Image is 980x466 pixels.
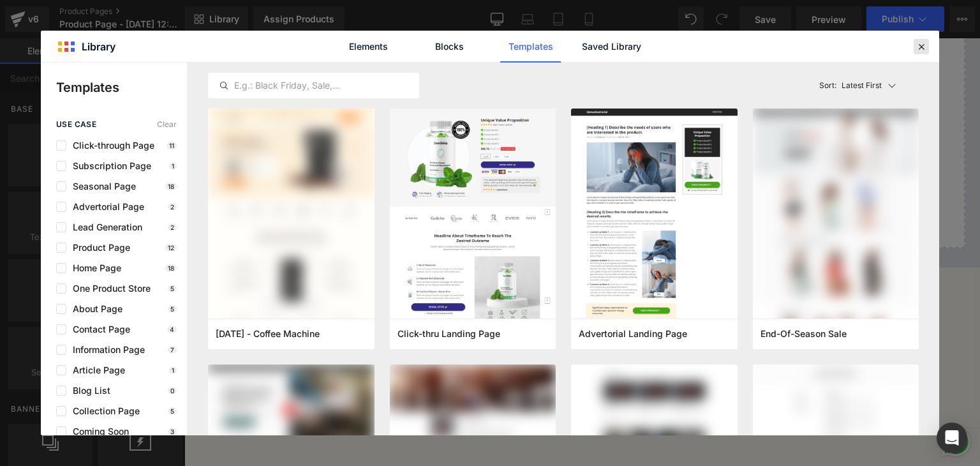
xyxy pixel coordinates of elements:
div: Open Intercom Messenger [937,423,967,453]
p: or Drag & Drop elements from left sidebar [36,171,761,180]
button: Suscribirse [488,296,517,327]
span: Advertorial Page [66,202,144,212]
span: End-Of-Season Sale [761,328,847,340]
span: Contact Page [66,324,130,334]
p: 11 [167,142,177,149]
p: 3 [168,428,177,435]
p: 18 [165,264,177,272]
span: Coming Soon [66,426,129,437]
input: E.g.: Black Friday, Sale,... [209,78,419,93]
p: 2 [168,203,177,211]
a: Explore Template [341,135,456,161]
p: 7 [168,346,177,354]
p: 1 [169,366,177,374]
p: 0 [168,387,177,395]
span: Seasonal Page [66,181,136,192]
a: Send a message via WhatsApp [754,386,789,421]
p: 5 [168,285,177,292]
span: Sort: [819,81,836,90]
span: About Page [66,304,122,314]
span: Clear [157,120,177,129]
p: Latest First [842,80,882,91]
h2: DEJANOS TU CORREO [61,247,736,283]
span: Home Page [66,263,121,273]
span: Article Page [66,365,125,375]
span: Subscription Page [66,161,151,171]
a: Blocks [419,31,480,63]
span: Information Page [66,345,145,355]
span: Click-thru Landing Page [397,328,500,340]
span: Collection Page [66,406,140,416]
p: 5 [168,407,177,415]
p: Templates [56,78,187,97]
p: 12 [165,244,177,252]
span: Click-through Page [66,140,154,151]
a: Saved Library [581,31,642,63]
div: Open WhatsApp chat [754,386,789,421]
span: Thanksgiving - Coffee Machine [216,328,320,340]
p: 4 [167,326,177,333]
p: 5 [168,305,177,313]
span: Product Page [66,243,130,253]
p: 1 [169,162,177,170]
span: use case [56,120,96,129]
a: Templates [500,31,561,63]
span: Blog List [66,386,110,396]
span: Advertorial Landing Page [579,328,687,340]
span: Lead Generation [66,222,142,232]
p: 2 [168,223,177,231]
p: 18 [165,183,177,190]
input: Correo electrónico [278,297,518,327]
button: Latest FirstSort:Latest First [814,73,919,98]
a: Elements [338,31,399,63]
span: One Product Store [66,283,151,294]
